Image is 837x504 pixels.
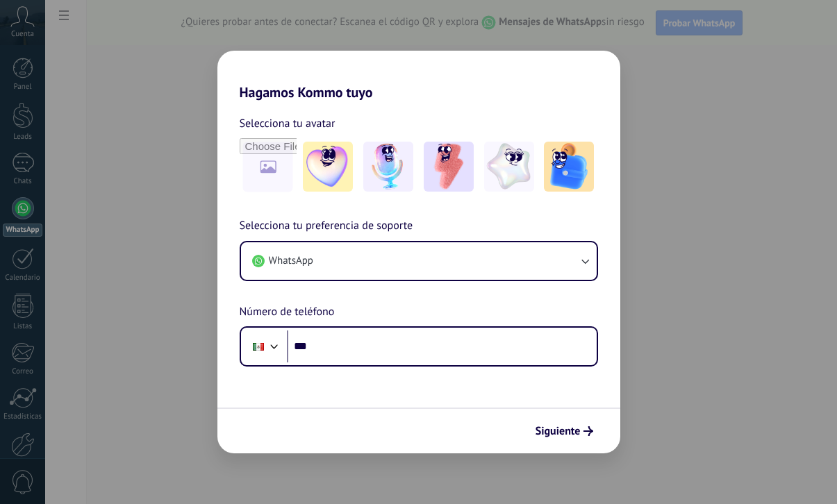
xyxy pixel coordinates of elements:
[269,254,313,268] span: WhatsApp
[245,332,272,361] div: Mexico: + 52
[529,419,599,443] button: Siguiente
[240,217,413,235] span: Selecciona tu preferencia de soporte
[217,51,620,101] h2: Hagamos Kommo tuyo
[303,142,353,192] img: -1.jpeg
[536,426,581,436] span: Siguiente
[240,115,335,133] span: Selecciona tu avatar
[484,142,534,192] img: -4.jpeg
[544,142,594,192] img: -5.jpeg
[363,142,413,192] img: -2.jpeg
[424,142,474,192] img: -3.jpeg
[241,242,597,280] button: WhatsApp
[240,303,335,321] span: Número de teléfono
